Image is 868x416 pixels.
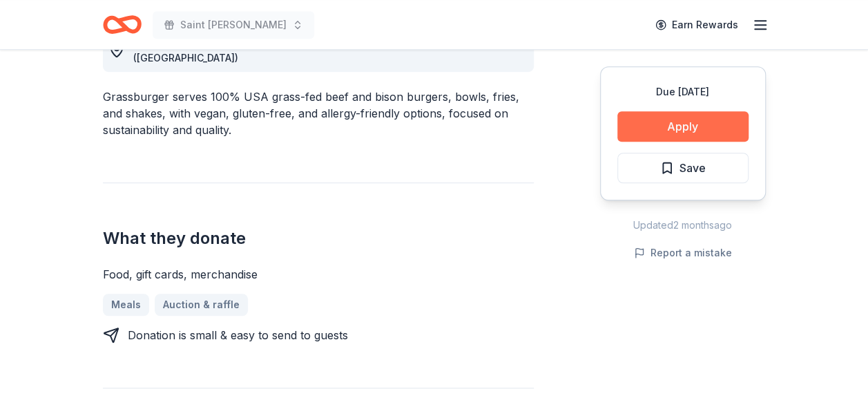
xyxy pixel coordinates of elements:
div: Updated 2 months ago [600,217,766,234]
button: Save [617,153,749,183]
div: Donation is small & easy to send to guests [128,327,348,343]
div: Due [DATE] [617,84,749,100]
span: Save [679,159,706,177]
a: Home [103,8,142,41]
button: Report a mistake [634,245,732,261]
button: Saint [PERSON_NAME] [153,11,314,39]
div: Food, gift cards, merchandise [103,266,534,283]
button: Apply [617,111,749,142]
div: Grassburger serves 100% USA grass-fed beef and bison burgers, bowls, fries, and shakes, with vega... [103,88,534,138]
a: Earn Rewards [647,12,746,37]
h2: What they donate [103,227,534,249]
a: Meals [103,294,149,316]
span: Saint [PERSON_NAME] [180,17,287,33]
a: Auction & raffle [155,294,248,316]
